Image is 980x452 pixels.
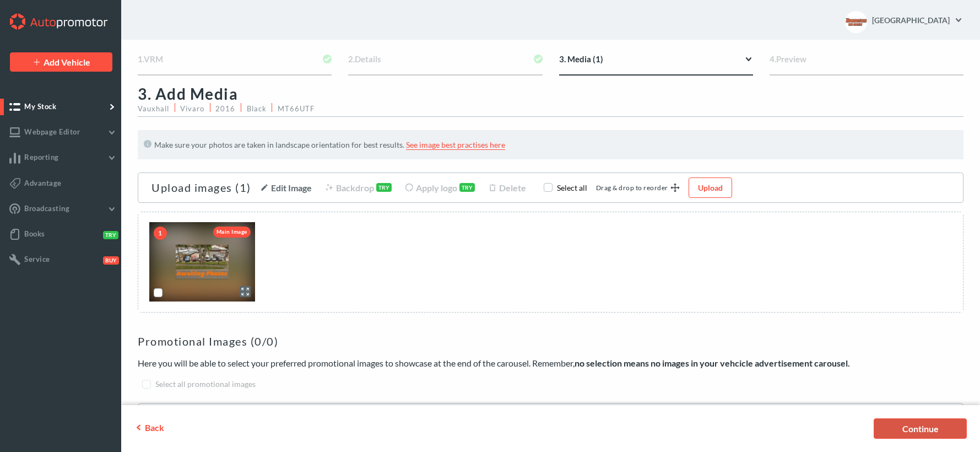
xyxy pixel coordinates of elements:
[210,103,241,112] li: 2016
[348,54,355,64] span: 2.
[348,53,542,76] div: Details
[138,335,963,348] div: Promotional Images (0/0)
[596,184,668,192] span: Drag & drop to reorder
[406,140,505,150] span: See image best practises here
[376,183,392,192] span: TRY
[325,182,392,193] a: Backdrop TRY
[544,183,587,192] label: Select all
[101,230,117,239] button: Try
[271,182,312,193] span: Edit Image
[24,102,56,111] span: My Stock
[103,231,118,239] span: Try
[24,179,62,187] span: Advantage
[138,53,332,76] div: VRM
[138,76,963,103] div: 3. Add Media
[24,204,69,213] span: Broadcasting
[149,222,255,302] img: 62697860-c1d2-395d-fb0b-181b3b3f7734.jpg
[272,103,320,112] li: MT66UTF
[138,212,963,312] div: scrollable content
[44,57,90,67] span: Add Vehicle
[103,256,119,265] span: Buy
[151,181,251,194] div: Upload images (1)
[770,54,776,64] span: 4.
[405,182,475,193] a: Apply logo TRY
[154,140,404,149] span: Make sure your photos are taken in landscape orientation for best results.
[871,9,963,31] a: [GEOGRAPHIC_DATA]
[138,54,144,64] span: 1.
[874,418,967,439] a: Continue
[154,227,167,240] div: 1
[24,127,80,136] span: Webpage Editor
[138,357,963,370] div: Here you will be able to select your preferred promotional images to showcase at the end of the c...
[559,54,566,64] span: 3.
[567,54,603,64] span: Media (1)
[24,229,45,238] span: Books
[24,255,50,263] span: Service
[459,183,475,192] span: TRY
[575,358,850,368] b: no selection means no images in your vehcicle advertisement carousel.
[10,52,112,72] a: Add Vehicle
[24,153,59,162] span: Reporting
[213,227,251,238] div: Main Image
[175,103,210,112] li: Vivaro
[101,255,117,264] button: Buy
[770,53,963,76] div: Preview
[241,103,272,112] li: Black
[138,103,175,112] li: Vauxhall
[689,177,732,198] a: Upload
[145,422,164,433] span: Back
[134,423,187,434] a: Back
